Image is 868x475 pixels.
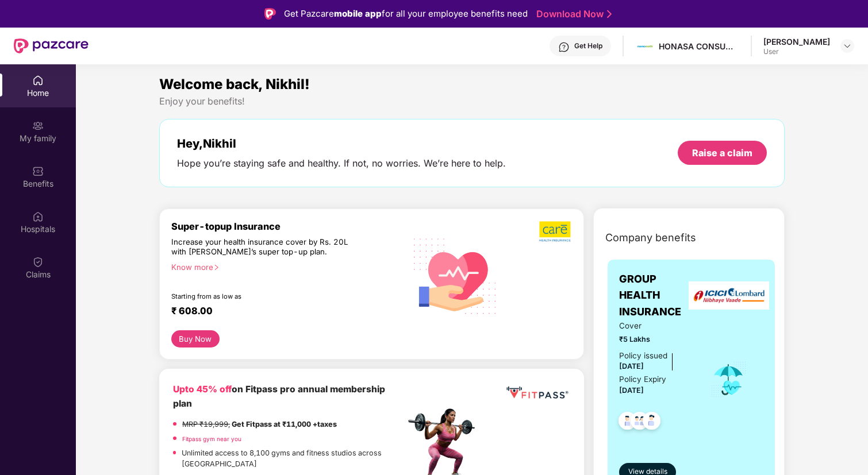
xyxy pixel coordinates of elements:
[171,305,394,319] div: ₹ 608.00
[619,362,644,370] span: [DATE]
[625,408,654,437] img: svg+xml;base64,PHN2ZyB4bWxucz0iaHR0cDovL3d3dy53My5vcmcvMjAwMC9zdmciIHdpZHRoPSI0OC45MTUiIGhlaWdodD...
[173,384,385,408] b: on Fitpass pro annual membership plan
[32,75,44,86] img: svg+xml;base64,PHN2ZyBpZD0iSG9tZSIgeG1sbnM9Imh0dHA6Ly93d3cudzMub3JnLzIwMDAvc3ZnIiB3aWR0aD0iMjAiIG...
[213,264,220,271] span: right
[264,8,276,20] img: Logo
[659,41,739,52] div: HONASA CONSUMER LIMITED
[182,420,230,428] del: MRP ₹19,999,
[32,211,44,222] img: svg+xml;base64,PHN2ZyBpZD0iSG9zcGl0YWxzIiB4bWxucz0iaHR0cDovL3d3dy53My5vcmcvMjAwMC9zdmciIHdpZHRoPS...
[574,41,602,51] div: Get Help
[32,165,44,177] img: svg+xml;base64,PHN2ZyBpZD0iQmVuZWZpdHMiIHhtbG5zPSJodHRwOi8vd3d3LnczLm9yZy8yMDAwL3N2ZyIgd2lkdGg9Ij...
[619,386,644,395] span: [DATE]
[692,146,752,159] div: Raise a claim
[607,8,612,20] img: Stroke
[619,271,694,320] span: GROUP HEALTH INSURANCE
[173,384,232,395] b: Upto 45% off
[177,157,506,169] div: Hope you’re staying safe and healthy. If not, no worries. We’re here to help.
[32,256,44,268] img: svg+xml;base64,PHN2ZyBpZD0iQ2xhaW0iIHhtbG5zPSJodHRwOi8vd3d3LnczLm9yZy8yMDAwL3N2ZyIgd2lkdGg9IjIwIi...
[619,320,694,332] span: Cover
[171,237,355,257] div: Increase your health insurance cover by Rs. 20L with [PERSON_NAME]’s super top-up plan.
[843,41,852,51] img: svg+xml;base64,PHN2ZyBpZD0iRHJvcGRvd24tMzJ4MzIiIHhtbG5zPSJodHRwOi8vd3d3LnczLm9yZy8yMDAwL3N2ZyIgd2...
[171,330,220,347] button: Buy Now
[182,435,241,442] a: Fitpass gym near you
[605,230,696,246] span: Company benefits
[182,447,405,470] p: Unlimited access to 8,100 gyms and fitness studios across [GEOGRAPHIC_DATA]
[334,8,382,19] strong: mobile app
[177,137,506,150] div: Hey, Nikhil
[637,408,666,437] img: svg+xml;base64,PHN2ZyB4bWxucz0iaHR0cDovL3d3dy53My5vcmcvMjAwMC9zdmciIHdpZHRoPSI0OC45NDMiIGhlaWdodD...
[32,120,44,132] img: svg+xml;base64,PHN2ZyB3aWR0aD0iMjAiIGhlaWdodD0iMjAiIHZpZXdCb3g9IjAgMCAyMCAyMCIgZmlsbD0ibm9uZSIgeG...
[536,8,608,20] a: Download Now
[171,262,398,271] div: Know more
[14,38,89,53] img: New Pazcare Logo
[284,7,528,21] div: Get Pazcare for all your employee benefits need
[710,361,747,399] img: icon
[171,221,405,232] div: Super-topup Insurance
[232,420,337,428] strong: Get Fitpass at ₹11,000 +taxes
[171,292,356,300] div: Starting from as low as
[405,225,505,326] img: svg+xml;base64,PHN2ZyB4bWxucz0iaHR0cDovL3d3dy53My5vcmcvMjAwMC9zdmciIHhtbG5zOnhsaW5rPSJodHRwOi8vd3...
[619,350,667,362] div: Policy issued
[159,76,310,92] span: Welcome back, Nikhil!
[637,38,654,55] img: Mamaearth%20Logo.jpg
[539,221,572,242] img: b5dec4f62d2307b9de63beb79f102df3.png
[619,373,666,385] div: Policy Expiry
[504,383,570,403] img: fppp.png
[558,41,570,53] img: svg+xml;base64,PHN2ZyBpZD0iSGVscC0zMngzMiIgeG1sbnM9Imh0dHA6Ly93d3cudzMub3JnLzIwMDAvc3ZnIiB3aWR0aD...
[763,47,830,56] div: User
[619,334,694,345] span: ₹5 Lakhs
[159,95,785,107] div: Enjoy your benefits!
[763,36,830,47] div: [PERSON_NAME]
[689,281,769,310] img: insurerLogo
[613,408,642,437] img: svg+xml;base64,PHN2ZyB4bWxucz0iaHR0cDovL3d3dy53My5vcmcvMjAwMC9zdmciIHdpZHRoPSI0OC45NDMiIGhlaWdodD...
